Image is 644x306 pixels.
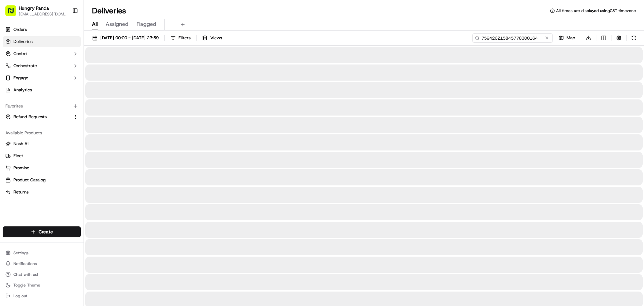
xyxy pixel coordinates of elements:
button: Fleet [3,150,81,161]
button: See all [104,86,122,94]
span: • [22,104,24,110]
span: Deliveries [13,39,33,45]
span: Pylon [67,167,81,172]
span: Views [210,35,222,41]
a: Promise [5,165,78,171]
span: Analytics [13,87,32,93]
button: Refund Requests [3,112,81,122]
span: Control [13,51,28,57]
button: [EMAIL_ADDRESS][DOMAIN_NAME] [19,11,67,17]
button: Nash AI [3,138,81,149]
img: 1736555255976-a54dd68f-1ca7-489b-9aae-adbdc363a1c4 [13,123,19,128]
button: Chat with us! [3,270,81,279]
button: Orchestrate [3,60,81,71]
img: 8016278978528_b943e370aa5ada12b00a_72.png [14,64,26,76]
button: Control [3,48,81,59]
h1: Deliveries [92,5,126,16]
input: Got a question? Start typing here... [17,43,121,50]
span: Create [39,228,53,235]
span: All [92,20,98,28]
span: Refund Requests [13,114,47,120]
img: Nash [7,7,20,20]
button: [DATE] 00:00 - [DATE] 23:59 [89,33,162,43]
a: Analytics [3,85,81,95]
a: 📗Knowledge Base [4,147,54,160]
span: [PERSON_NAME] [21,122,54,128]
a: Returns [5,189,78,195]
button: Product Catalog [3,175,81,185]
button: Toggle Theme [3,280,81,290]
button: Notifications [3,259,81,268]
div: 📗 [7,151,12,156]
span: Toggle Theme [13,282,40,288]
span: Knowledge Base [13,150,51,157]
a: Orders [3,24,81,35]
span: 8月27日 [59,122,75,128]
button: Views [199,33,225,43]
img: 1736555255976-a54dd68f-1ca7-489b-9aae-adbdc363a1c4 [7,64,19,76]
span: Log out [13,293,27,299]
div: Favorites [3,101,81,112]
span: Notifications [13,261,37,266]
a: Nash AI [5,141,78,147]
a: 💻API Documentation [54,147,110,160]
span: Fleet [13,153,23,159]
span: Orders [13,27,27,33]
a: Powered byPylon [47,166,81,172]
a: Fleet [5,153,78,159]
span: Settings [13,250,29,256]
button: Settings [3,248,81,258]
input: Type to search [472,33,553,43]
div: Start new chat [30,64,110,71]
div: Past conversations [7,87,45,93]
span: Nash AI [13,141,29,147]
button: Hungry Panda [19,5,49,11]
a: Product Catalog [5,177,78,183]
span: API Documentation [63,150,108,157]
a: Deliveries [3,36,81,47]
span: Promise [13,165,29,171]
span: All times are displayed using CST timezone [556,8,636,13]
button: Refresh [629,33,639,43]
p: Welcome 👋 [7,27,122,38]
span: Map [567,35,575,41]
button: Log out [3,291,81,301]
span: Engage [13,75,28,81]
span: Flagged [137,20,156,28]
span: Chat with us! [13,272,38,277]
span: [DATE] 00:00 - [DATE] 23:59 [100,35,159,41]
button: Start new chat [114,66,122,74]
button: Map [555,33,578,43]
button: Returns [3,187,81,198]
img: Asif Zaman Khan [7,116,17,127]
button: Create [3,226,81,237]
a: Refund Requests [5,114,70,120]
div: We're available if you need us! [30,71,92,76]
div: Available Products [3,128,81,138]
button: Filters [167,33,194,43]
span: Returns [13,189,29,195]
span: 9月17日 [26,104,42,110]
span: Assigned [106,20,128,28]
button: Engage [3,73,81,83]
button: Promise [3,163,81,173]
span: Filters [178,35,191,41]
div: 💻 [57,151,62,156]
button: Hungry Panda[EMAIL_ADDRESS][DOMAIN_NAME] [3,3,69,19]
span: • [56,122,58,128]
span: Orchestrate [13,63,37,69]
span: Product Catalog [13,177,46,183]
